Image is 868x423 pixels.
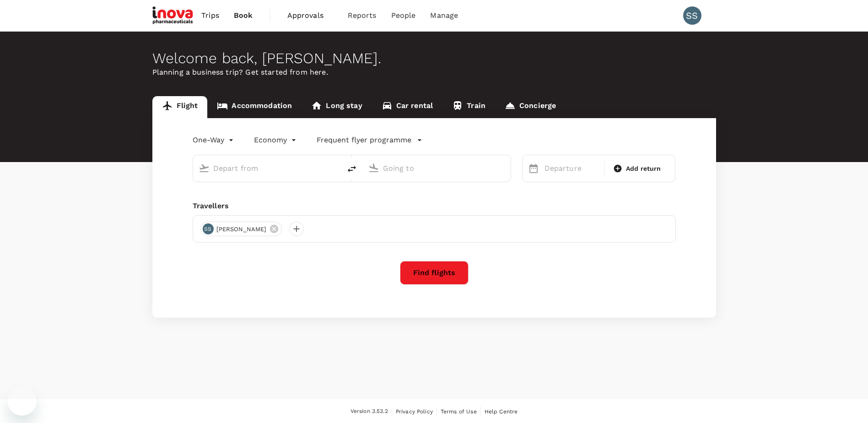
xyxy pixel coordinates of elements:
[152,67,716,78] p: Planning a business trip? Get started from here.
[485,407,518,417] a: Help Centre
[350,407,388,416] span: Version 3.53.2
[203,223,214,234] div: SS
[152,50,716,67] div: Welcome back , [PERSON_NAME] .
[391,10,416,21] span: People
[485,408,518,415] span: Help Centre
[7,386,37,416] iframe: Button to launch messaging window
[400,261,469,285] button: Find flights
[211,225,272,234] span: [PERSON_NAME]
[341,158,363,180] button: delete
[441,407,477,417] a: Terms of Use
[683,6,701,25] div: SS
[430,10,458,21] span: Manage
[504,167,506,169] button: Open
[545,163,598,174] p: Departure
[372,96,443,118] a: Car rental
[201,10,219,21] span: Trips
[234,10,253,21] span: Book
[317,135,422,146] button: Frequent flyer programme
[200,222,282,236] div: SS[PERSON_NAME]
[396,407,433,417] a: Privacy Policy
[626,164,661,174] span: Add return
[383,161,491,175] input: Going to
[495,96,566,118] a: Concierge
[287,10,333,21] span: Approvals
[207,96,302,118] a: Accommodation
[334,167,336,169] button: Open
[317,135,411,146] p: Frequent flyer programme
[213,161,322,175] input: Depart from
[254,133,298,147] div: Economy
[152,96,208,118] a: Flight
[152,5,194,26] img: iNova Pharmaceuticals
[348,10,377,21] span: Reports
[302,96,372,118] a: Long stay
[441,408,477,415] span: Terms of Use
[396,408,433,415] span: Privacy Policy
[442,96,495,118] a: Train
[193,201,676,211] div: Travellers
[193,133,236,147] div: One-Way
